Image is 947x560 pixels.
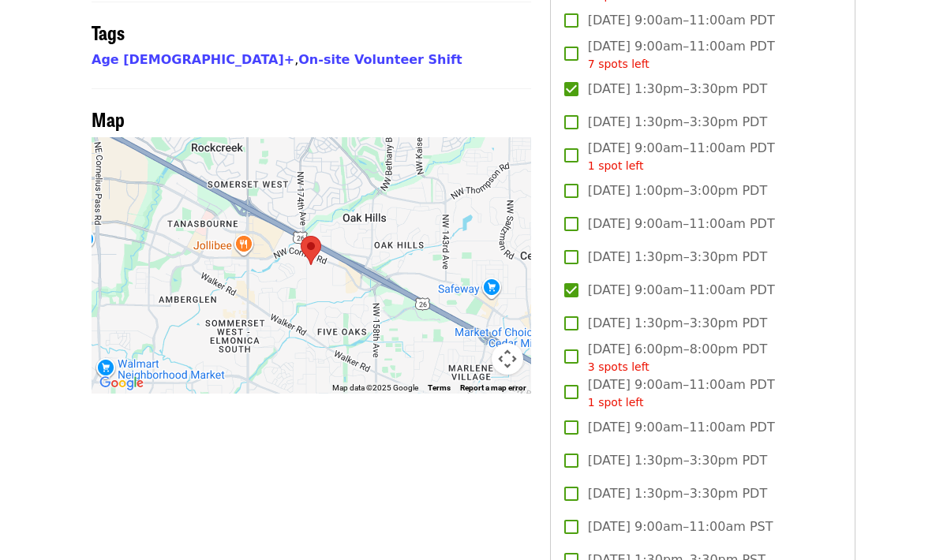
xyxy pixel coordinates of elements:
[588,159,644,172] span: 1 spot left
[92,52,298,67] span: ,
[95,373,148,394] img: Google
[588,248,767,267] span: [DATE] 1:30pm–3:30pm PDT
[588,375,775,411] span: [DATE] 9:00am–11:00am PDT
[588,418,775,437] span: [DATE] 9:00am–11:00am PDT
[588,396,644,409] span: 1 spot left
[588,314,767,333] span: [DATE] 1:30pm–3:30pm PDT
[588,360,649,373] span: 3 spots left
[92,52,294,67] a: Age [DEMOGRAPHIC_DATA]+
[588,340,767,375] span: [DATE] 6:00pm–8:00pm PDT
[92,105,125,133] span: Map
[588,451,767,470] span: [DATE] 1:30pm–3:30pm PDT
[298,52,462,67] a: On-site Volunteer Shift
[95,373,148,394] a: Open this area in Google Maps (opens a new window)
[460,383,526,392] a: Report a map error
[588,215,775,233] span: [DATE] 9:00am–11:00am PDT
[588,484,767,503] span: [DATE] 1:30pm–3:30pm PDT
[588,139,775,174] span: [DATE] 9:00am–11:00am PDT
[588,58,649,70] span: 7 spots left
[588,517,773,536] span: [DATE] 9:00am–11:00am PST
[588,37,775,73] span: [DATE] 9:00am–11:00am PDT
[588,281,775,300] span: [DATE] 9:00am–11:00am PDT
[92,18,125,46] span: Tags
[588,113,767,132] span: [DATE] 1:30pm–3:30pm PDT
[428,383,451,392] a: Terms (opens in new tab)
[332,383,418,392] span: Map data ©2025 Google
[492,343,523,375] button: Map camera controls
[588,181,767,200] span: [DATE] 1:00pm–3:00pm PDT
[588,11,775,30] span: [DATE] 9:00am–11:00am PDT
[588,80,767,99] span: [DATE] 1:30pm–3:30pm PDT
